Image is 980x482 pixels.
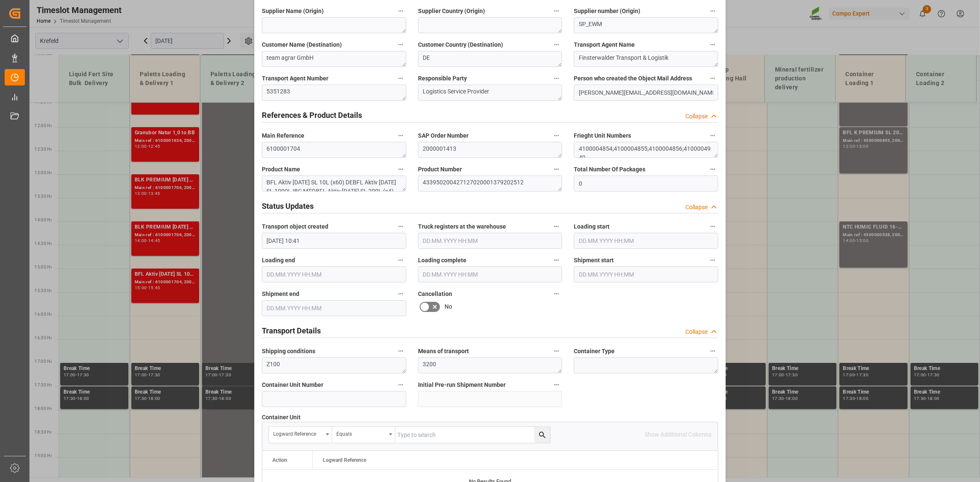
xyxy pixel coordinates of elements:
span: Frieght Unit Numbers [574,131,631,140]
span: Initial Pre-run Shipment Number [418,381,506,389]
span: Responsible Party [418,74,467,83]
textarea: 4100004854;4100004855;4100004856;4100004949 [574,142,718,158]
span: Shipment start [574,256,614,265]
button: Loading end [395,255,406,266]
span: Loading complete [418,256,466,265]
textarea: 5351283 [262,85,406,101]
input: Type to search [395,427,550,443]
button: Initial Pre-run Shipment Number [551,379,562,390]
span: Supplier Country (Origin) [418,7,485,16]
textarea: team agrar GmbH [262,51,406,67]
span: Means of transport [418,347,469,356]
span: Logward Reference [323,457,366,463]
textarea: Z100 [262,357,406,373]
button: Shipment end [395,288,406,299]
h2: Transport Details [262,325,321,336]
button: Supplier Name (Origin) [395,5,406,16]
span: Shipment end [262,290,299,298]
textarea: BFL Aktiv [DATE] SL 10L (x60) DEBFL Aktiv [DATE] SL 1000L IBC MTOBFL Aktiv [DATE] SL 200L (x4) DE [262,176,406,192]
span: Transport Agent Name [574,40,635,49]
span: Customer Name (Destination) [262,40,342,49]
input: DD.MM.YYYY HH:MM [574,233,718,249]
button: Total Number Of Packages [707,164,718,175]
span: Loading end [262,256,295,265]
button: Supplier Country (Origin) [551,5,562,16]
textarea: SP_EWM [574,17,718,33]
input: DD.MM.YYYY HH:MM [262,300,406,316]
span: Container Unit Number [262,381,323,389]
input: DD.MM.YYYY HH:MM [262,266,406,282]
button: Container Type [707,346,718,357]
input: DD.MM.YYYY HH:MM [418,266,562,282]
textarea: Logistics Service Provider [418,85,562,101]
textarea: DE [418,51,562,67]
textarea: Finsterwalder Transport & Logistik [574,51,718,67]
span: Supplier number (Origin) [574,7,640,16]
textarea: 433950200427127020001379202512 [418,176,562,192]
input: DD.MM.YYYY HH:MM [574,266,718,282]
textarea: 2000001413 [418,142,562,158]
button: Product Name [395,164,406,175]
span: SAP Order Number [418,131,469,140]
span: Shipping conditions [262,347,315,356]
div: Collapse [685,112,708,121]
button: Frieght Unit Numbers [707,130,718,141]
button: Customer Country (Destination) [551,39,562,50]
span: Loading start [574,222,610,231]
span: Product Number [418,165,462,174]
button: Product Number [551,164,562,175]
button: SAP Order Number [551,130,562,141]
span: Supplier Name (Origin) [262,7,324,16]
button: Loading start [707,221,718,232]
span: Customer Country (Destination) [418,40,503,49]
input: DD.MM.YYYY HH:MM [418,233,562,249]
textarea: 3200 [418,357,562,373]
span: Cancellation [418,290,452,298]
button: Truck registers at the warehouse [551,221,562,232]
div: Equals [336,428,386,438]
button: Supplier number (Origin) [707,5,718,16]
button: Person who created the Object Mail Address [707,73,718,84]
span: No [445,302,452,311]
span: Container Unit [262,413,301,422]
textarea: 6100001704 [262,142,406,158]
button: Loading complete [551,255,562,266]
h2: Status Updates [262,200,314,212]
span: Main Reference [262,131,304,140]
div: Collapse [685,203,708,212]
button: Transport Agent Name [707,39,718,50]
button: Main Reference [395,130,406,141]
span: Person who created the Object Mail Address [574,74,692,83]
button: search button [534,427,550,443]
span: Transport Agent Number [262,74,328,83]
button: Shipment start [707,255,718,266]
button: Cancellation [551,288,562,299]
span: Container Type [574,347,615,356]
span: Total Number Of Packages [574,165,645,174]
button: open menu [269,427,332,443]
div: Logward Reference [273,428,323,438]
button: Container Unit Number [395,379,406,390]
div: Collapse [685,328,708,336]
div: Action [272,457,287,463]
input: DD.MM.YYYY HH:MM [262,233,406,249]
button: Transport Agent Number [395,73,406,84]
button: open menu [332,427,395,443]
span: Truck registers at the warehouse [418,222,506,231]
span: Product Name [262,165,300,174]
button: Customer Name (Destination) [395,39,406,50]
button: Shipping conditions [395,346,406,357]
button: Responsible Party [551,73,562,84]
button: Means of transport [551,346,562,357]
button: Transport object created [395,221,406,232]
h2: References & Product Details [262,109,362,121]
span: Transport object created [262,222,328,231]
